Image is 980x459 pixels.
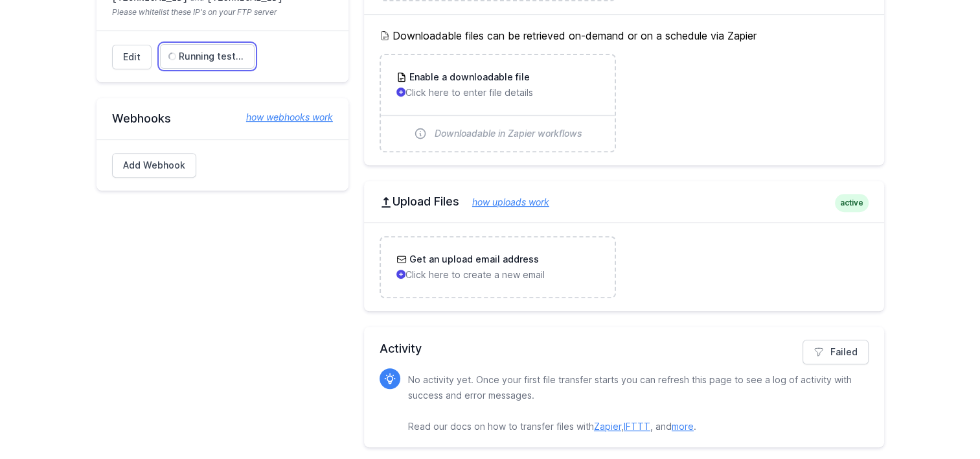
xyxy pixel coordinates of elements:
h2: Webhooks [112,111,333,126]
span: Running test... [179,50,244,63]
h2: Activity [380,340,869,358]
a: how webhooks work [233,111,333,124]
h3: Get an upload email address [407,253,539,266]
span: Please whitelist these IP's on your FTP server [112,7,333,18]
a: Zapier [594,421,621,432]
span: Downloadable in Zapier workflows [435,127,582,140]
a: Add Webhook [112,153,196,178]
h3: Enable a downloadable file [407,71,530,84]
a: how uploads work [459,196,549,207]
a: IFTTT [624,421,650,432]
a: Get an upload email address Click here to create a new email [381,237,615,297]
h2: Upload Files [380,194,869,209]
p: No activity yet. Once your first file transfer starts you can refresh this page to see a log of a... [408,372,858,434]
a: Enable a downloadable file Click here to enter file details Downloadable in Zapier workflows [381,55,615,151]
a: Edit [112,45,152,69]
h5: Downloadable files can be retrieved on-demand or on a schedule via Zapier [380,28,869,43]
a: Running test... [160,44,255,69]
span: active [835,194,869,212]
a: Failed [803,340,869,364]
a: more [672,421,694,432]
iframe: Drift Widget Chat Controller [915,394,964,443]
p: Click here to create a new email [396,268,599,281]
p: Click here to enter file details [396,86,599,99]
